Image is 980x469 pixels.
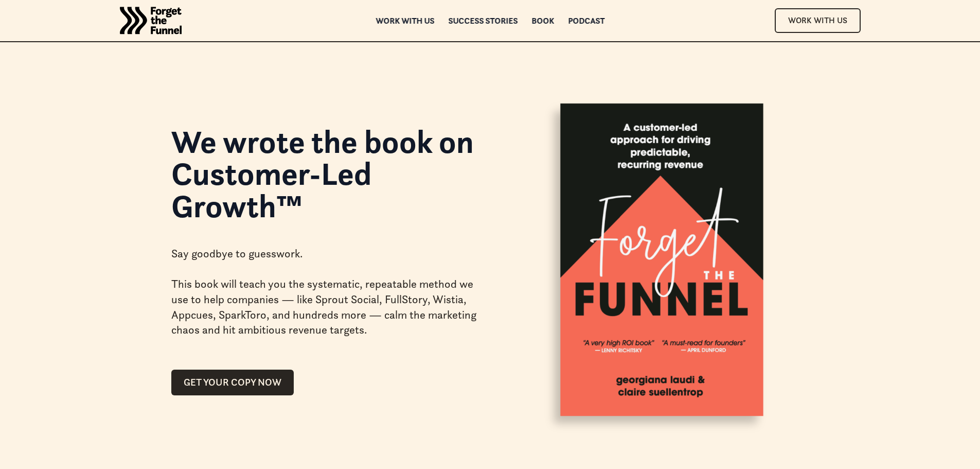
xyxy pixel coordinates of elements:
[376,17,434,24] a: Work with us
[775,8,861,32] a: Work With Us
[531,17,554,24] a: Book
[533,66,778,458] img: Forget The Funnel book cover
[171,230,478,354] div: Say goodbye to guesswork. This book will teach you the systematic, repeatable method we use to he...
[171,370,294,395] a: GET YOUR COPY NOW
[568,17,604,24] a: Podcast
[171,126,478,222] h1: We wrote the book on Customer-Led Growth™
[448,17,518,24] a: Success Stories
